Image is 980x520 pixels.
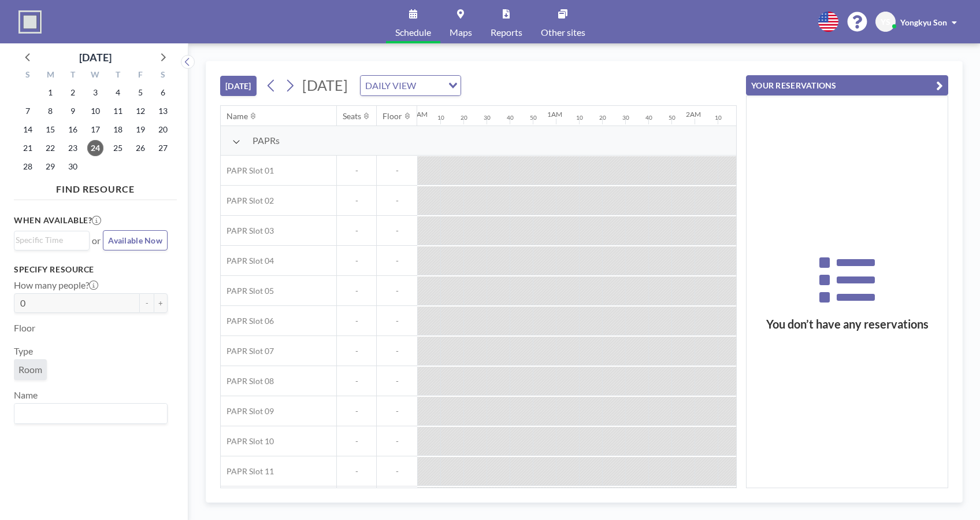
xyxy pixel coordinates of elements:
span: Thursday, September 18, 2025 [110,121,126,138]
span: - [377,466,417,477]
div: Seats [343,111,361,121]
span: - [337,466,376,477]
div: S [17,68,39,83]
div: 20 [461,114,467,121]
span: Monday, September 22, 2025 [42,140,58,156]
span: - [337,226,376,236]
span: Wednesday, September 10, 2025 [87,103,103,119]
div: Search for option [14,231,89,249]
span: - [337,316,376,326]
span: Tuesday, September 30, 2025 [65,158,81,175]
div: S [151,68,174,83]
div: 10 [576,114,583,121]
h3: You don’t have any reservations [747,317,948,331]
div: 50 [530,114,537,121]
span: Friday, September 19, 2025 [132,121,149,138]
div: T [106,68,129,83]
span: Schedule [395,28,431,37]
div: 2AM [686,110,701,119]
span: - [377,316,417,326]
span: Wednesday, September 3, 2025 [87,84,103,101]
span: - [377,346,417,356]
div: 40 [645,114,652,121]
span: PAPR Slot 10 [221,436,274,447]
span: Available Now [108,235,162,245]
span: - [377,196,417,206]
span: Thursday, September 25, 2025 [110,140,126,156]
span: - [337,286,376,296]
button: + [154,293,168,313]
input: Search for option [16,406,161,421]
span: Reports [491,28,522,37]
span: PAPR Slot 05 [221,286,274,296]
span: PAPR Slot 07 [221,346,274,356]
button: YOUR RESERVATIONS [746,75,948,95]
span: - [377,256,417,266]
span: - [337,376,376,386]
div: Search for option [14,404,167,423]
span: - [377,406,417,416]
span: PAPR Slot 02 [221,196,274,206]
span: Saturday, September 20, 2025 [155,121,171,138]
span: - [337,346,376,356]
label: Name [14,389,38,401]
span: - [377,286,417,296]
span: - [337,406,376,416]
span: Saturday, September 13, 2025 [155,103,171,119]
label: Floor [14,322,35,334]
span: DAILY VIEW [363,78,418,93]
span: PAPR Slot 01 [221,165,274,176]
span: Thursday, September 4, 2025 [110,84,126,101]
div: T [62,68,84,83]
span: Monday, September 29, 2025 [42,158,58,175]
span: Room [18,364,42,375]
div: Name [227,111,248,121]
h3: Specify resource [14,264,168,275]
span: [DATE] [302,76,348,94]
span: PAPRs [253,135,280,146]
span: Monday, September 1, 2025 [42,84,58,101]
span: Friday, September 12, 2025 [132,103,149,119]
div: 1AM [547,110,562,119]
div: M [39,68,62,83]
label: How many people? [14,279,98,291]
input: Search for option [16,234,83,246]
span: Tuesday, September 23, 2025 [65,140,81,156]
span: Monday, September 8, 2025 [42,103,58,119]
span: Tuesday, September 2, 2025 [65,84,81,101]
span: - [377,226,417,236]
div: Search for option [361,76,461,95]
span: Monday, September 15, 2025 [42,121,58,138]
span: PAPR Slot 08 [221,376,274,386]
span: Tuesday, September 16, 2025 [65,121,81,138]
span: Sunday, September 14, 2025 [20,121,36,138]
span: Maps [450,28,472,37]
span: or [92,235,101,246]
span: Thursday, September 11, 2025 [110,103,126,119]
input: Search for option [420,78,441,93]
span: Sunday, September 28, 2025 [20,158,36,175]
span: Wednesday, September 24, 2025 [87,140,103,156]
button: Available Now [103,230,168,250]
div: 10 [715,114,722,121]
h4: FIND RESOURCE [14,179,177,195]
span: - [377,376,417,386]
span: - [337,196,376,206]
span: PAPR Slot 06 [221,316,274,326]
span: Saturday, September 27, 2025 [155,140,171,156]
span: Friday, September 26, 2025 [132,140,149,156]
div: 40 [507,114,514,121]
span: - [337,436,376,447]
label: Type [14,345,33,357]
div: Floor [383,111,402,121]
span: Friday, September 5, 2025 [132,84,149,101]
span: - [377,165,417,176]
span: PAPR Slot 03 [221,226,274,236]
button: - [140,293,154,313]
div: F [129,68,151,83]
span: Saturday, September 6, 2025 [155,84,171,101]
div: 20 [599,114,606,121]
span: YS [881,17,890,27]
img: organization-logo [18,10,42,34]
span: PAPR Slot 04 [221,256,274,266]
